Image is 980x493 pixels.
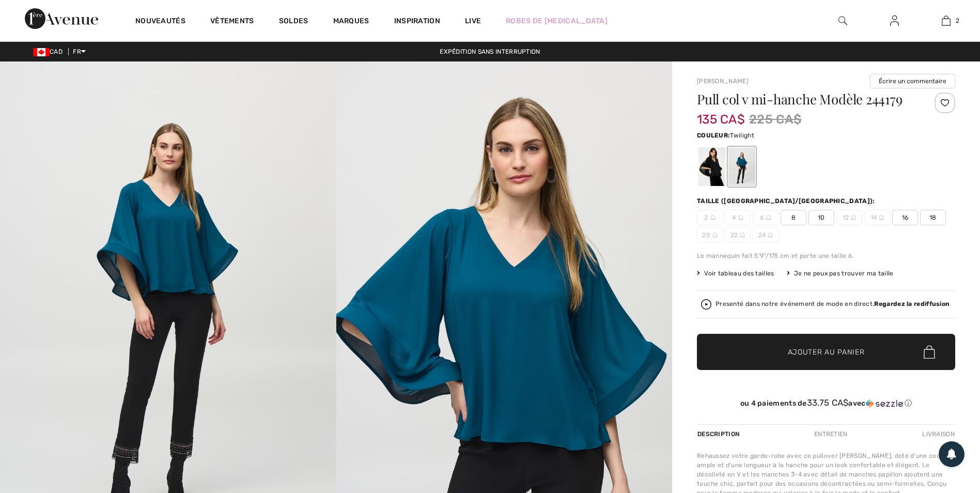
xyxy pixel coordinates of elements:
span: Voir tableau des tailles [697,269,774,278]
a: Nouveautés [135,17,185,27]
a: [PERSON_NAME] [697,78,749,85]
div: ou 4 paiements de avec [697,398,955,408]
div: Presenté dans notre événement de mode en direct. [715,301,950,307]
img: Mon panier [942,14,951,27]
div: Taille ([GEOGRAPHIC_DATA]/[GEOGRAPHIC_DATA]): [697,196,877,206]
button: Ajouter au panier [697,334,955,370]
span: 2 [956,16,959,25]
span: 4 [725,210,751,225]
img: recherche [838,14,847,27]
span: 14 [864,210,890,225]
span: 12 [836,210,862,225]
div: Entretien [805,425,857,443]
img: ring-m.svg [766,215,771,220]
span: 18 [920,210,946,225]
strong: Regardez la rediffusion [874,300,950,307]
span: Twilight [730,132,754,139]
span: Ajouter au panier [788,347,865,358]
div: Le mannequin fait 5'9"/175 cm et porte une taille 6. [697,251,955,260]
span: 6 [753,210,779,225]
img: Bag.svg [924,345,935,359]
div: Twilight [728,147,755,186]
img: ring-m.svg [851,215,856,220]
div: Description [697,425,742,443]
span: Inspiration [394,17,440,27]
a: Soldes [279,17,308,27]
span: 22 [725,227,751,243]
span: CAD [33,48,67,55]
img: ring-m.svg [710,215,715,220]
span: Couleur: [697,132,730,139]
div: ou 4 paiements de33.75 CA$avecSezzle Cliquez pour en savoir plus sur Sezzle [697,398,955,412]
img: 1ère Avenue [25,8,98,29]
a: Se connecter [882,14,907,27]
span: FR [73,48,86,55]
a: Live [465,16,481,26]
span: 20 [697,227,723,243]
a: 2 [921,14,971,27]
img: ring-m.svg [740,233,745,238]
img: Sezzle [866,399,903,408]
span: 135 CA$ [697,102,745,127]
span: 225 CA$ [749,110,801,129]
div: Noir [698,147,725,186]
a: Marques [333,17,369,27]
img: ring-m.svg [738,215,743,220]
span: 24 [753,227,779,243]
span: 8 [781,210,806,225]
h1: Pull col v mi-hanche Modèle 244179 [697,93,912,106]
img: ring-m.svg [768,233,773,238]
img: ring-m.svg [879,215,884,220]
div: Je ne peux pas trouver ma taille [787,269,894,278]
a: Vêtements [210,17,254,27]
img: ring-m.svg [712,233,718,238]
span: 16 [892,210,918,225]
img: Canadian Dollar [33,48,50,56]
span: 10 [808,210,834,225]
button: Écrire un commentaire [870,74,955,88]
span: 33.75 CA$ [807,397,849,408]
img: Regardez la rediffusion [701,299,711,310]
img: Mes infos [890,14,899,27]
a: Robes de [MEDICAL_DATA] [506,16,608,26]
span: 2 [697,210,723,225]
